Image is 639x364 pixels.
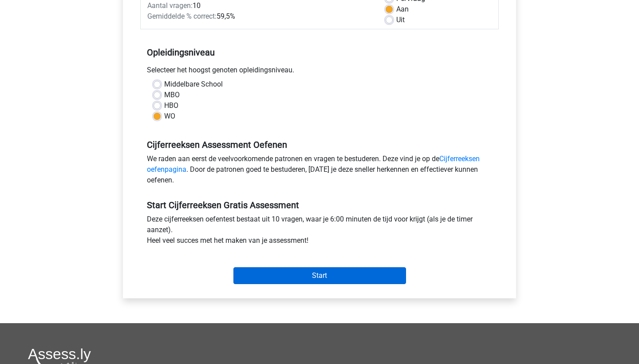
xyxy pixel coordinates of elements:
label: Middelbare School [164,79,223,90]
h5: Start Cijferreeksen Gratis Assessment [147,200,492,210]
label: WO [164,111,175,122]
h5: Opleidingsniveau [147,44,492,61]
div: We raden aan eerst de veelvoorkomende patronen en vragen te bestuderen. Deze vind je op de . Door... [140,154,499,189]
label: MBO [164,90,180,100]
div: Deze cijferreeksen oefentest bestaat uit 10 vragen, waar je 6:00 minuten de tijd voor krijgt (als... [140,214,499,249]
div: Selecteer het hoogst genoten opleidingsniveau. [140,65,499,79]
span: Gemiddelde % correct: [147,12,217,20]
label: HBO [164,100,178,111]
span: Aantal vragen: [147,1,193,10]
div: 59,5% [141,11,379,22]
h5: Cijferreeksen Assessment Oefenen [147,139,492,150]
label: Aan [396,4,409,15]
label: Uit [396,15,405,25]
input: Start [233,267,406,284]
div: 10 [141,0,379,11]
